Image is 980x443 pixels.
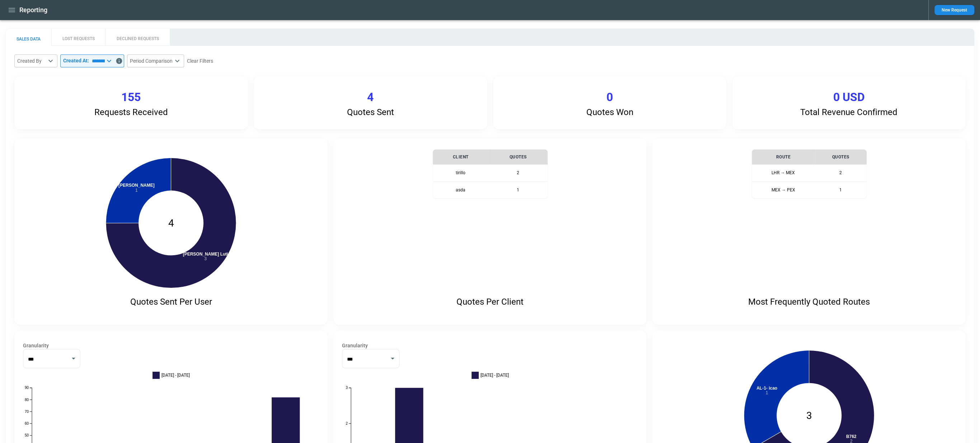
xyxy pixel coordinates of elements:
[25,410,29,414] text: 70
[130,297,212,307] p: Quotes Sent Per User
[748,297,870,307] p: Most Frequently Quoted Routes
[800,107,897,118] p: Total Revenue Confirmed
[433,165,489,181] th: tirillo
[752,149,815,165] th: Route
[19,6,47,14] h1: Reporting
[606,90,613,104] p: 0
[121,90,141,104] p: 155
[347,107,394,118] p: Quotes Sent
[168,217,174,229] text: 4
[25,433,29,437] text: 50
[433,149,548,199] table: simple table
[488,181,547,198] td: 1
[25,421,29,425] text: 60
[25,397,29,401] text: 80
[161,373,190,377] span: [DATE] - [DATE]
[934,5,974,15] button: New Request
[488,165,547,181] td: 2
[488,149,547,165] th: Quotes
[815,149,867,165] th: Quotes
[23,342,319,349] label: Granularity
[63,58,89,64] p: Created At:
[480,373,509,377] span: [DATE] - [DATE]
[342,342,638,349] label: Granularity
[183,252,228,257] tspan: [PERSON_NAME] Luti
[346,421,348,425] text: 2
[6,29,51,46] button: SALES DATA
[17,57,46,65] div: Created By
[756,386,777,391] tspan: AL-1- icao
[815,165,867,181] td: 2
[752,181,815,198] th: MEX → PEX
[433,149,489,165] th: Client
[51,29,105,46] button: LOST REQUESTS
[116,57,123,65] svg: Data includes activity through 26/08/2025 (end of day UTC)
[456,297,524,307] p: Quotes Per Client
[752,149,867,199] table: simple table
[752,165,815,181] th: LHR → MEX
[204,257,207,262] tspan: 3
[346,386,348,390] text: 3
[766,390,768,395] tspan: 1
[135,188,138,193] tspan: 1
[105,29,170,46] button: DECLINED REQUESTS
[94,107,168,118] p: Requests Received
[806,410,812,421] text: 3
[846,434,857,439] tspan: B762
[586,107,633,118] p: Quotes Won
[25,386,29,390] text: 90
[130,57,173,65] div: Period Comparison
[433,181,489,198] th: asda
[118,183,155,188] tspan: [PERSON_NAME]
[367,90,374,104] p: 4
[815,181,867,198] td: 1
[187,57,213,66] button: Clear Filters
[833,90,865,104] p: 0 USD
